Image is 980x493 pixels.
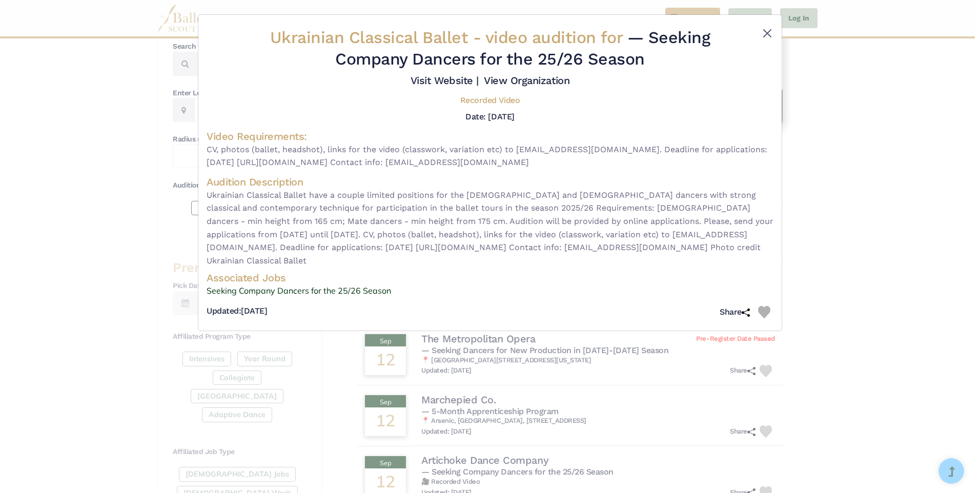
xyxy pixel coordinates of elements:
[484,74,569,87] a: View Organization
[335,28,710,69] span: — Seeking Company Dancers for the 25/26 Season
[761,27,773,39] button: Close
[207,306,267,317] h5: [DATE]
[411,74,479,87] a: Visit Website |
[207,271,773,284] h4: Associated Jobs
[460,95,520,106] h5: Recorded Video
[485,28,622,47] span: video audition for
[207,130,307,142] span: Video Requirements:
[270,28,627,47] span: Ukrainian Classical Ballet -
[207,143,773,169] span: CV, photos (ballet, headshot), links for the video (classwork, variation etc) to [EMAIL_ADDRESS][...
[207,189,773,268] span: Ukrainian Classical Ballet have a couple limited positions for the [DEMOGRAPHIC_DATA] and [DEMOGR...
[207,306,241,316] span: Updated:
[207,175,773,189] h4: Audition Description
[720,307,750,318] h5: Share
[465,112,514,121] h5: Date: [DATE]
[207,284,773,298] a: Seeking Company Dancers for the 25/26 Season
